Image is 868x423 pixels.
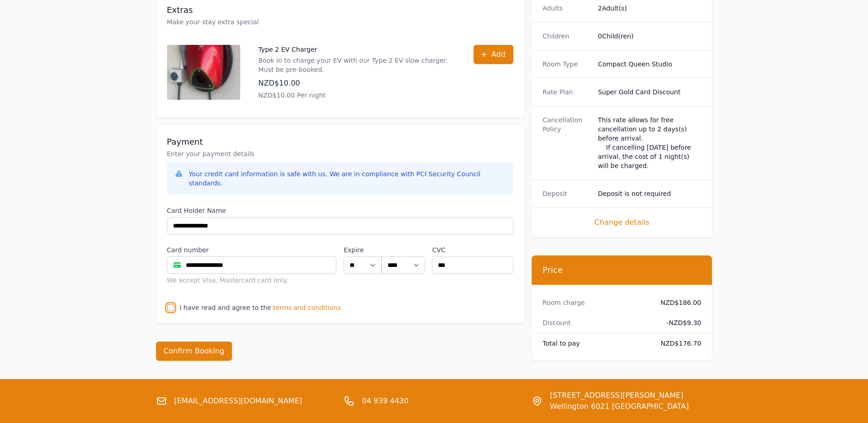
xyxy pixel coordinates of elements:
[259,78,455,89] p: NZD$10.00
[543,339,646,348] dt: Total to pay
[259,91,455,100] p: NZD$10.00 Per night
[543,189,591,198] dt: Deposit
[543,87,591,97] dt: Rate Plan
[362,396,409,407] a: 04 939 4430
[344,245,382,255] label: Expire
[598,32,701,41] dd: 0 Child(ren)
[189,169,506,188] div: Your credit card information is safe with us. We are in compliance with PCI Security Council stan...
[259,56,455,74] p: Book in to charge your EV with our Type 2 EV slow charger. Must be pre-booked.
[598,60,701,69] dd: Compact Queen Studio
[598,115,701,170] div: This rate allows for free cancellation up to 2 days(s) before arrival. If cancelling [DATE] befor...
[491,49,506,60] span: Add
[167,17,513,27] p: Make your stay extra special
[543,32,591,41] dt: Children
[167,5,513,16] h3: Extras
[598,4,701,13] dd: 2 Adult(s)
[543,318,646,327] dt: Discount
[174,396,302,407] a: [EMAIL_ADDRESS][DOMAIN_NAME]
[543,4,591,13] dt: Adults
[167,206,513,215] label: Card Holder Name
[382,245,425,255] label: .
[543,60,591,69] dt: Room Type
[598,189,701,198] dd: Deposit is not required
[167,276,337,285] div: We accept Visa, Mastercard card only.
[180,304,271,311] label: I have read and agree to the
[167,149,513,158] p: Enter your payment details
[653,318,701,327] dd: - NZD$9.30
[273,303,341,312] span: terms and conditions
[167,245,337,255] label: Card number
[550,401,689,412] span: Wellington 6021 [GEOGRAPHIC_DATA]
[259,45,455,54] p: Type 2 EV Charger
[543,298,646,307] dt: Room charge
[653,339,701,348] dd: NZD$176.70
[432,245,513,255] label: CVC
[543,115,591,170] dt: Cancellation Policy
[167,136,513,147] h3: Payment
[598,87,701,97] dd: Super Gold Card Discount
[156,342,232,361] button: Confirm Booking
[543,217,701,228] span: Change details
[474,45,513,64] button: Add
[653,298,701,307] dd: NZD$186.00
[167,45,240,100] img: Type 2 EV Charger
[550,390,689,401] span: [STREET_ADDRESS][PERSON_NAME]
[543,265,701,276] h3: Price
